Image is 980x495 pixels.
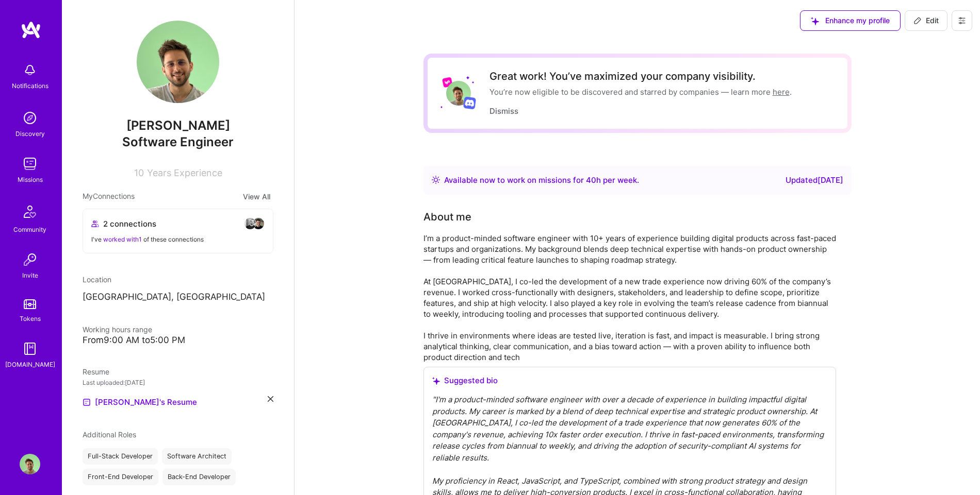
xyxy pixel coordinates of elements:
[20,454,40,474] img: User Avatar
[18,199,42,224] img: Community
[20,249,40,270] img: Invite
[83,448,158,465] div: Full-Stack Developer
[913,15,939,26] span: Edit
[17,454,43,474] a: User Avatar
[432,176,440,184] img: Availability
[20,153,40,174] img: teamwork
[20,60,40,80] img: bell
[91,220,99,228] i: icon Collaborator
[162,469,236,485] div: Back-End Developer
[103,235,142,243] span: worked with 1
[20,338,40,359] img: guide book
[244,217,256,230] img: avatar
[489,70,792,82] div: Great work! You’ve maximized your company visibility.
[773,87,790,97] a: here
[83,430,136,439] span: Additional Roles
[21,21,41,39] img: logo
[83,291,273,303] p: [GEOGRAPHIC_DATA], [GEOGRAPHIC_DATA]
[15,128,45,139] div: Discovery
[18,174,43,185] div: Missions
[134,167,144,178] span: 10
[442,77,453,88] img: Lyft logo
[446,81,471,106] img: User Avatar
[240,191,273,202] button: View All
[83,335,273,346] div: From 9:00 AM to 5:00 PM
[20,108,40,128] img: discovery
[252,217,265,230] img: avatar
[137,21,219,103] img: User Avatar
[83,118,273,133] span: [PERSON_NAME]
[432,375,827,386] div: Suggested bio
[786,174,843,186] div: Updated [DATE]
[268,396,273,402] i: icon Close
[489,106,518,116] button: Dismiss
[83,191,135,202] span: My Connections
[83,367,109,376] span: Resume
[432,377,440,385] i: icon SuggestedTeams
[83,396,197,408] a: [PERSON_NAME]'s Resume
[489,87,792,97] div: You’re now eligible to be discovered and starred by companies — learn more .
[20,313,41,324] div: Tokens
[147,167,222,178] span: Years Experience
[423,209,471,225] div: About me
[83,209,273,253] button: 2 connectionsavataravatarI've worked with1 of these connections
[22,270,38,281] div: Invite
[444,174,639,186] div: Available now to work on missions for h per week .
[13,224,46,235] div: Community
[423,233,836,363] div: I’m a product-minded software engineer with 10+ years of experience building digital products acr...
[586,175,596,185] span: 40
[103,218,156,229] span: 2 connections
[12,80,48,91] div: Notifications
[83,274,273,285] div: Location
[463,96,476,109] img: Discord logo
[83,469,158,485] div: Front-End Developer
[905,10,948,31] button: Edit
[122,134,234,149] span: Software Engineer
[83,398,91,406] img: Resume
[24,299,36,309] img: tokens
[162,448,232,465] div: Software Architect
[83,325,152,334] span: Working hours range
[83,377,273,388] div: Last uploaded: [DATE]
[91,234,265,245] div: I've of these connections
[5,359,55,370] div: [DOMAIN_NAME]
